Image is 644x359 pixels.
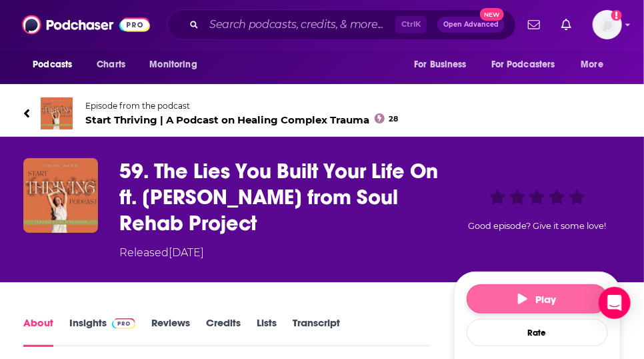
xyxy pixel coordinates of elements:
[581,55,604,74] span: More
[467,284,608,314] button: Play
[556,13,577,36] a: Show notifications dropdown
[206,316,241,347] a: Credits
[204,14,395,35] input: Search podcasts, credits, & more...
[33,55,72,74] span: Podcasts
[389,116,398,122] span: 28
[611,10,622,21] svg: Add a profile image
[395,16,427,33] span: Ctrl K
[572,52,621,77] button: open menu
[480,8,504,21] span: New
[112,318,135,329] img: Podchaser Pro
[523,13,545,36] a: Show notifications dropdown
[149,55,197,74] span: Monitoring
[119,158,449,236] h1: 59. The Lies You Built Your Life On ft. Sarah from Soul Rehab Project
[22,12,150,37] img: Podchaser - Follow, Share and Rate Podcasts
[85,101,398,111] span: Episode from the podcast
[414,55,467,74] span: For Business
[593,10,622,39] span: Logged in as csummie
[88,52,133,77] a: Charts
[405,52,483,77] button: open menu
[23,52,89,77] button: open menu
[483,52,575,77] button: open menu
[167,9,516,40] div: Search podcasts, credits, & more...
[599,287,631,319] div: Open Intercom Messenger
[151,316,190,347] a: Reviews
[443,21,499,28] span: Open Advanced
[140,52,214,77] button: open menu
[119,245,204,261] div: Released [DATE]
[23,97,621,129] a: Start Thriving | A Podcast on Healing Complex TraumaEpisode from the podcastStart Thriving | A Po...
[437,17,505,33] button: Open AdvancedNew
[23,316,53,347] a: About
[518,293,556,306] span: Play
[257,316,277,347] a: Lists
[593,10,622,39] button: Show profile menu
[491,55,555,74] span: For Podcasters
[69,316,135,347] a: InsightsPodchaser Pro
[467,319,608,346] div: Rate
[468,221,607,231] span: Good episode? Give it some love!
[293,316,340,347] a: Transcript
[97,55,125,74] span: Charts
[23,158,98,233] img: 59. The Lies You Built Your Life On ft. Sarah from Soul Rehab Project
[41,97,73,129] img: Start Thriving | A Podcast on Healing Complex Trauma
[85,113,398,126] span: Start Thriving | A Podcast on Healing Complex Trauma
[593,10,622,39] img: User Profile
